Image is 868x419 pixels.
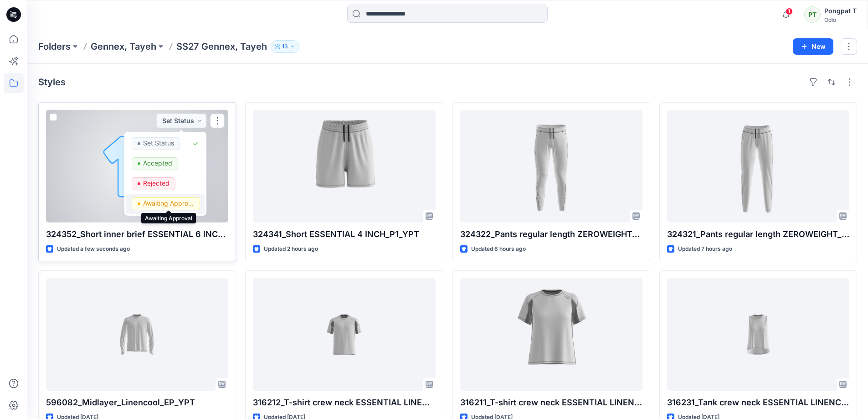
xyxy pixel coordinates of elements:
[824,16,857,23] div: Odlo
[57,244,130,254] p: Updated a few seconds ago
[143,157,172,169] p: Accepted
[46,396,228,409] p: 596082_Midlayer_Linencool_EP_YPT
[824,5,857,16] div: Pongpat T
[46,110,228,222] a: 324352_Short inner brief ESSENTIAL 6 INCH_P1_YPT
[667,110,849,222] a: 324321_Pants regular length ZEROWEIGHT_P1_YPT
[667,278,849,391] a: 316231_Tank crew neck ESSENTIAL LINENCOOL_EP_YPT
[38,40,71,53] a: Folders
[460,110,642,222] a: 324322_Pants regular length ZEROWEIGHT_P1_YPT
[264,244,318,254] p: Updated 2 hours ago
[667,228,849,241] p: 324321_Pants regular length ZEROWEIGHT_P1_YPT
[143,177,169,189] p: Rejected
[143,137,174,149] p: Set Status
[678,244,732,254] p: Updated 7 hours ago
[786,8,793,15] span: 1
[46,278,228,391] a: 596082_Midlayer_Linencool_EP_YPT
[46,228,228,241] p: 324352_Short inner brief ESSENTIAL 6 INCH_P1_YPT
[471,244,526,254] p: Updated 6 hours ago
[253,278,435,391] a: 316212_T-shirt crew neck ESSENTIAL LINENCOOL_EP_YPT
[253,396,435,409] p: 316212_T-shirt crew neck ESSENTIAL LINENCOOL_EP_YPT
[282,41,288,52] p: 13
[460,228,642,241] p: 324322_Pants regular length ZEROWEIGHT_P1_YPT
[804,6,821,23] div: PT
[253,110,435,222] a: 324341_Short ESSENTIAL 4 INCH_P1_YPT
[460,396,642,409] p: 316211_T-shirt crew neck ESSENTIAL LINENCOOL_EP_YPT
[271,40,299,53] button: 13
[143,197,194,209] p: Awaiting Approval
[91,40,156,53] a: Gennex, Tayeh
[667,396,849,409] p: 316231_Tank crew neck ESSENTIAL LINENCOOL_EP_YPT
[253,228,435,241] p: 324341_Short ESSENTIAL 4 INCH_P1_YPT
[176,40,267,53] p: SS27 Gennex, Tayeh
[793,38,833,55] button: New
[38,77,66,88] h4: Styles
[460,278,642,391] a: 316211_T-shirt crew neck ESSENTIAL LINENCOOL_EP_YPT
